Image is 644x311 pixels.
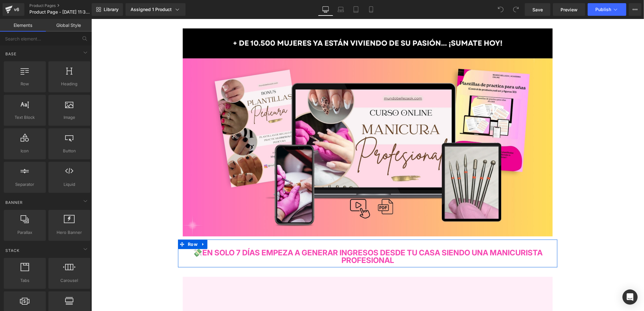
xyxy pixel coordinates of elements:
a: Mobile [364,3,379,16]
span: Separator [6,181,44,188]
a: Expand / Collapse [108,221,116,230]
span: Save [532,6,543,13]
button: Redo [510,3,522,16]
span: Image [50,114,89,121]
span: Stack [5,247,20,253]
div: Assigned 1 Product [131,6,181,13]
a: New Library [92,3,123,16]
span: Parallax [6,229,44,236]
button: Undo [494,3,507,16]
span: Base [5,51,17,57]
span: Preview [561,6,578,13]
a: Desktop [318,3,333,16]
span: Carousel [50,277,89,284]
span: Button [50,148,89,154]
span: Hero Banner [50,229,89,236]
span: Row [6,81,44,87]
span: Banner [5,199,23,205]
a: Global Style [46,19,92,32]
a: Tablet [348,3,364,16]
div: Open Intercom Messenger [623,290,638,305]
span: Row [95,221,108,230]
a: Preview [553,3,585,16]
button: Publish [588,3,626,16]
span: Library [104,7,119,12]
span: 💸EN SOLO 7 DÍAS EMPEZA A GENERAR INGRESOS DESDE TU CASA SIENDO UNA MANICURISTA PROFESIONAL [101,229,451,246]
span: Tabs [6,277,44,284]
span: Icon [6,148,44,154]
button: More [629,3,641,16]
div: v6 [13,5,21,14]
a: Laptop [333,3,348,16]
a: Product Pages [29,3,102,8]
span: Text Block [6,114,44,121]
span: Product Page - [DATE] 11:38:37 [29,9,90,15]
a: v6 [3,3,24,16]
span: Heading [50,81,89,87]
span: Publish [595,7,611,12]
span: Liquid [50,181,89,188]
